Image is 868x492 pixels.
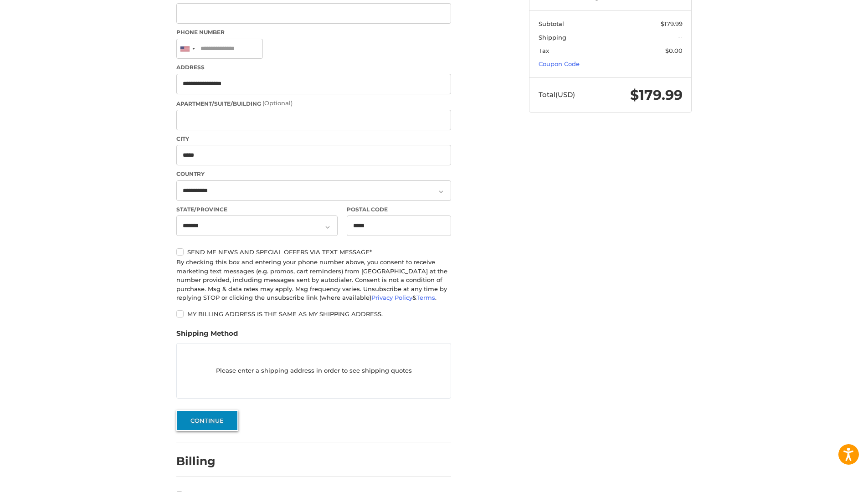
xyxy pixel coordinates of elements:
[539,20,564,27] span: Subtotal
[539,90,575,99] span: Total (USD)
[176,410,238,431] button: Continue
[177,39,198,59] div: United States: +1
[176,28,451,36] label: Phone Number
[176,170,451,178] label: Country
[176,99,451,108] label: Apartment/Suite/Building
[176,248,451,256] label: Send me news and special offers via text message*
[665,47,683,54] span: $0.00
[661,20,683,27] span: $179.99
[678,34,683,41] span: --
[630,87,683,103] span: $179.99
[371,294,412,301] a: Privacy Policy
[176,63,451,72] label: Address
[539,34,566,41] span: Shipping
[176,328,238,343] legend: Shipping Method
[176,135,451,143] label: City
[347,205,452,214] label: Postal Code
[176,258,451,302] div: By checking this box and entering your phone number above, you consent to receive marketing text ...
[177,362,451,380] p: Please enter a shipping address in order to see shipping quotes
[416,294,435,301] a: Terms
[539,47,549,54] span: Tax
[176,310,451,318] label: My billing address is the same as my shipping address.
[262,99,293,107] small: (Optional)
[176,454,230,468] h2: Billing
[793,467,868,492] iframe: Google Customer Reviews
[176,205,338,214] label: State/Province
[539,60,580,67] a: Coupon Code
